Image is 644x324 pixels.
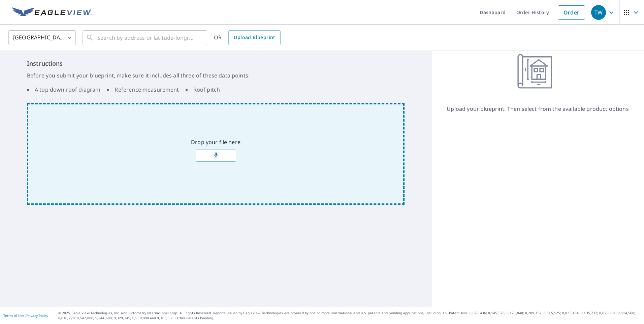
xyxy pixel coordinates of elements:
h6: Instructions [27,59,405,68]
p: | [3,314,48,318]
li: Roof pitch [186,86,220,94]
a: Order [558,5,585,20]
input: Search by address or latitude-longitude [97,28,193,47]
a: Upload Blueprint [228,30,280,45]
span: Upload Blueprint [234,33,275,42]
p: Upload your blueprint. Then select from the available product options [447,105,629,113]
div: TW [591,5,606,20]
p: © 2025 Eagle View Technologies, Inc. and Pictometry International Corp. All Rights Reserved. Repo... [58,311,641,321]
li: A top down roof diagram [27,86,100,94]
a: Terms of Use [3,313,24,318]
p: Before you submit your blueprint, make sure it includes all three of these data points: [27,71,405,79]
div: [GEOGRAPHIC_DATA] [8,28,76,47]
img: EV Logo [12,7,92,18]
div: OR [214,30,281,45]
a: Privacy Policy [26,313,48,318]
li: Reference measurement [107,86,179,94]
